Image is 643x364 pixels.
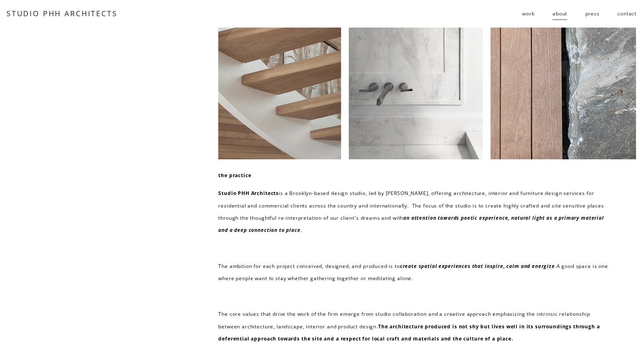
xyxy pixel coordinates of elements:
[218,308,610,345] p: The core values that drive the work of the firm emerge from studio collaboration and a creative a...
[555,263,557,270] em: .
[218,323,601,342] strong: The architecture produced is not shy but lives well in its surroundings through a deferential app...
[218,190,279,197] strong: Studio PHH Architects
[218,260,610,285] p: The ambition for each project conceived, designed, and produced is to A good space is one where p...
[522,7,534,20] a: folder dropdown
[617,7,637,20] a: contact
[218,172,251,179] strong: the practice
[400,263,555,270] em: create spatial experiences that inspire, calm and energize
[6,9,118,18] a: STUDIO PHH ARCHITECTS
[218,187,610,236] p: is a Brooklyn-based design studio, led by [PERSON_NAME], offering architecture, interior and furn...
[553,7,567,20] a: about
[522,8,534,20] span: work
[585,7,600,20] a: press
[301,227,302,233] em: .
[218,214,605,233] em: an attention towards poetic experience, natural light as a primary material and a deep connection...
